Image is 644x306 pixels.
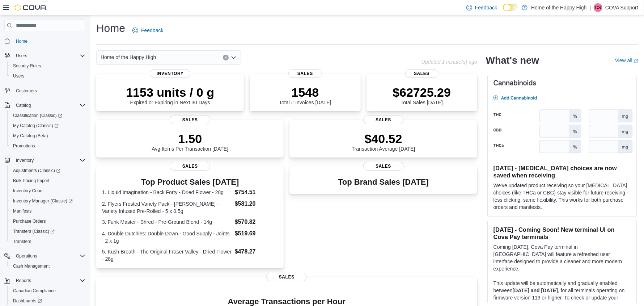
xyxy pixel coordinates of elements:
span: Classification (Classic) [10,111,85,120]
span: Home [16,38,27,44]
span: Transfers [13,239,31,244]
h3: [DATE] - Coming Soon! New terminal UI on Cova Pay terminals [493,226,631,240]
div: COVA Support [594,3,602,12]
a: Feedback [130,23,166,38]
a: My Catalog (Classic) [10,121,62,130]
a: Inventory Count [10,186,47,195]
span: My Catalog (Classic) [13,123,59,129]
button: My Catalog (Beta) [7,131,88,141]
span: My Catalog (Classic) [10,121,85,130]
dd: $581.20 [235,200,278,208]
p: 1.50 [152,131,228,146]
span: Inventory [13,156,85,165]
span: Feedback [475,4,497,11]
a: Bulk Pricing Import [10,176,52,185]
span: Users [16,53,27,59]
button: Clear input [223,55,229,60]
span: Bulk Pricing Import [10,176,85,185]
a: Security Roles [10,62,44,70]
a: Cash Management [10,262,52,271]
a: Classification (Classic) [7,110,88,121]
span: Purchase Orders [10,217,85,226]
a: Inventory Manager (Classic) [10,197,76,205]
span: Adjustments (Classic) [10,166,85,175]
span: Dark Mode [503,11,503,12]
button: Transfers [7,236,88,247]
div: Avg Items Per Transaction [DATE] [152,131,228,152]
button: Cash Management [7,261,88,271]
a: Purchase Orders [10,217,49,226]
p: | [590,3,591,12]
dd: $478.27 [235,247,278,256]
span: Feedback [141,27,163,34]
span: Reports [16,278,31,284]
span: Inventory Manager (Classic) [13,198,73,204]
span: Canadian Compliance [13,288,56,294]
button: Purchase Orders [7,216,88,226]
span: Home of the Happy High [101,53,156,62]
p: $62725.29 [393,85,451,100]
button: Canadian Compliance [7,286,88,296]
span: Security Roles [13,63,41,69]
a: Adjustments (Classic) [10,166,63,175]
a: Promotions [10,142,38,150]
button: Catalog [1,100,88,110]
p: Coming [DATE], Cova Pay terminal in [GEOGRAPHIC_DATA] will feature a refreshed user interface des... [493,243,631,272]
a: Users [10,72,27,80]
button: Promotions [7,141,88,151]
dt: 2. Flyers Frosted Variety Pack - [PERSON_NAME] - Variety Infused Pre-Rolled - 5 x 0.5g [102,200,232,215]
dd: $570.82 [235,218,278,226]
span: Operations [16,253,37,259]
button: Manifests [7,206,88,216]
button: Reports [1,276,88,286]
p: Updated 1 minute(s) ago [421,59,477,65]
span: CS [595,3,601,12]
h2: What's new [486,55,539,66]
dd: $754.51 [235,188,278,197]
span: Manifests [13,208,31,214]
span: Users [13,73,24,79]
a: View allExternal link [615,58,638,63]
a: Dashboards [7,296,88,306]
span: Manifests [10,207,85,215]
p: $40.52 [352,131,415,146]
button: Home [1,35,88,46]
button: Customers [1,85,88,96]
span: Sales [363,162,404,171]
span: Sales [170,162,210,171]
span: Sales [363,116,404,124]
dd: $519.69 [235,229,278,238]
div: Transaction Average [DATE] [352,131,415,152]
button: Open list of options [231,55,237,60]
span: Purchase Orders [13,218,46,224]
div: Total Sales [DATE] [393,85,451,105]
p: 1153 units / 0 g [126,85,214,100]
a: Home [13,37,30,46]
a: Customers [13,87,40,95]
a: Transfers (Classic) [7,226,88,236]
span: Customers [13,86,85,95]
dt: 5. Kush Breath - The Original Fraser Valley - Dried Flower - 28g [102,248,232,263]
strong: [DATE] and [DATE] [513,288,558,293]
button: Reports [13,276,34,285]
button: Operations [1,251,88,261]
span: My Catalog (Beta) [10,131,85,140]
h3: Top Product Sales [DATE] [102,178,278,186]
button: Operations [13,252,40,260]
span: Catalog [13,101,85,110]
a: Canadian Compliance [10,286,59,295]
button: Bulk Pricing Import [7,176,88,186]
h1: Home [96,21,125,35]
span: Classification (Classic) [13,113,62,118]
svg: External link [634,59,638,63]
span: Dashboards [13,298,42,304]
input: Dark Mode [503,4,518,11]
span: Dashboards [10,297,85,305]
a: Feedback [463,0,500,15]
h3: [DATE] - [MEDICAL_DATA] choices are now saved when receiving [493,164,631,179]
span: Sales [289,69,322,78]
button: Users [1,51,88,61]
span: Security Roles [10,62,85,70]
a: My Catalog (Classic) [7,121,88,131]
h4: Average Transactions per Hour [102,297,471,306]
